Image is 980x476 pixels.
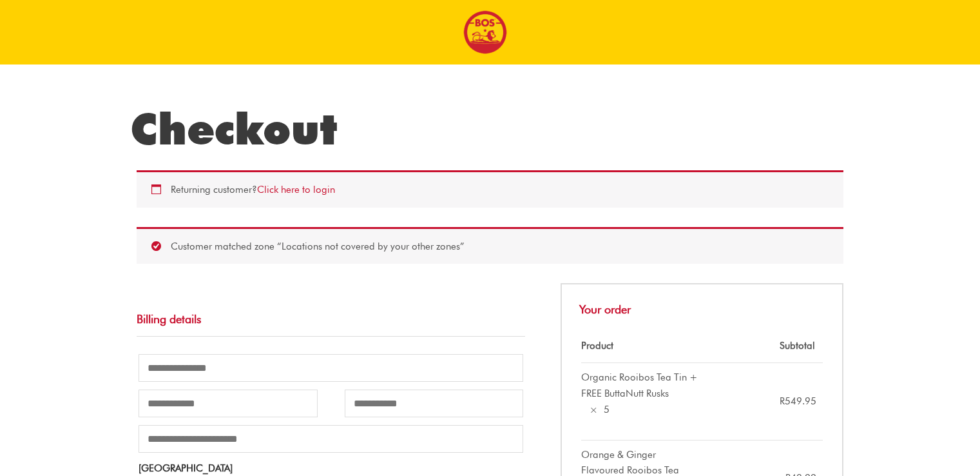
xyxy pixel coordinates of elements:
[130,103,850,155] h1: Checkout
[463,10,507,54] img: BOS logo finals-200px
[561,283,843,328] h3: Your order
[257,184,335,195] a: Click here to login
[137,227,843,264] div: Customer matched zone “Locations not covered by your other zones”
[137,170,843,208] div: Returning customer?
[137,299,525,336] h3: Billing details
[139,462,233,474] strong: [GEOGRAPHIC_DATA]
